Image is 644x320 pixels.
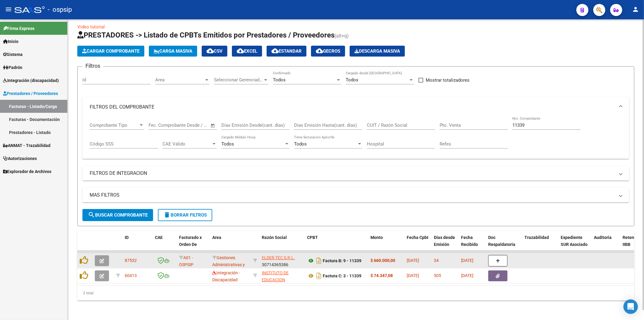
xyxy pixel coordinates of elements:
[77,286,634,301] div: 2 total
[262,255,295,260] span: ELDER TEC S.R.L.
[207,48,223,54] span: CSV
[350,46,405,57] app-download-masive: Descarga masiva de comprobantes (adjuntos)
[82,166,629,181] mat-expansion-panel-header: FILTROS DE INTEGRACION
[163,212,207,218] span: Borrar Filtros
[88,212,148,218] span: Buscar Comprobante
[407,235,428,240] span: Fecha Cpbt
[125,235,129,240] span: ID
[177,231,210,258] datatable-header-cell: Facturado x Orden De
[221,141,234,147] span: Todos
[122,231,152,258] datatable-header-cell: ID
[354,48,400,54] span: Descarga Masiva
[271,48,302,54] span: Estandar
[214,77,263,83] span: Seleccionar Gerenciador
[273,77,286,83] span: Todos
[90,170,615,177] mat-panel-title: FILTROS DE INTEGRACION
[149,122,173,128] input: Fecha inicio
[434,273,441,278] span: 505
[522,231,558,258] datatable-header-cell: Trazabilidad
[524,235,549,240] span: Trazabilidad
[125,258,137,263] span: 87532
[262,269,302,282] div: 30707377964
[212,235,221,240] span: Area
[149,46,197,57] button: Carga Masiva
[632,6,639,13] mat-icon: person
[155,77,204,83] span: Area
[3,25,34,32] span: Firma Express
[210,122,216,129] button: Open calendar
[3,90,58,97] span: Prestadores / Proveedores
[82,62,103,70] h3: Filtros
[3,168,51,175] span: Explorador de Archivos
[212,270,240,282] span: Integración - Discapacidad
[3,51,23,58] span: Sistema
[88,211,95,218] mat-icon: search
[90,192,615,198] mat-panel-title: MAS FILTROS
[77,46,144,57] button: Cargar Comprobante
[350,46,405,57] button: Descarga Masiva
[623,235,642,247] span: Retencion IIBB
[212,255,245,274] span: Gestiones Administrativas y Otros
[558,231,591,258] datatable-header-cell: Expediente SUR Asociado
[152,231,177,258] datatable-header-cell: CAE
[262,270,294,303] span: INSTITUTO DE EDUCACION ESPECIAL [PERSON_NAME] S.A.
[461,273,473,278] span: [DATE]
[237,48,257,54] span: EXCEL
[207,47,214,54] mat-icon: cloud_download
[262,254,302,267] div: 30714365386
[294,141,307,147] span: Todos
[3,64,22,71] span: Padrón
[82,117,629,159] div: FILTROS DEL COMPROBANTE
[90,104,615,110] mat-panel-title: FILTROS DEL COMPROBANTE
[407,258,419,263] span: [DATE]
[77,24,105,30] a: Video tutorial
[5,6,12,13] mat-icon: menu
[82,48,139,54] span: Cargar Comprobante
[370,258,395,263] strong: $ 660.000,00
[434,258,439,263] span: 34
[210,231,251,258] datatable-header-cell: Area
[82,209,153,221] button: Buscar Comprobante
[370,273,393,278] strong: $ 74.347,08
[404,231,431,258] datatable-header-cell: Fecha Cpbt
[271,47,279,54] mat-icon: cloud_download
[461,258,473,263] span: [DATE]
[305,231,368,258] datatable-header-cell: CPBT
[591,231,620,258] datatable-header-cell: Auditoria
[3,77,59,84] span: Integración (discapacidad)
[125,273,137,278] span: 60413
[155,235,163,240] span: CAE
[323,258,361,263] strong: Factura B: 9 - 11339
[3,155,37,162] span: Autorizaciones
[335,33,349,39] span: (alt+q)
[346,77,358,83] span: Todos
[237,47,244,54] mat-icon: cloud_download
[316,47,323,54] mat-icon: cloud_download
[461,235,478,247] span: Fecha Recibido
[368,231,404,258] datatable-header-cell: Monto
[561,235,588,247] span: Expediente SUR Asociado
[162,141,211,147] span: CAE Válido
[90,122,139,128] span: Comprobante Tipo
[315,256,323,266] i: Descargar documento
[158,209,212,221] button: Borrar Filtros
[82,97,629,117] mat-expansion-panel-header: FILTROS DEL COMPROBANTE
[179,235,202,247] span: Facturado x Orden De
[316,48,340,54] span: Gecros
[262,235,287,240] span: Razón Social
[3,142,50,149] span: ANMAT - Trazabilidad
[311,46,345,57] button: Gecros
[48,3,72,16] span: - ospsip
[3,38,18,45] span: Inicio
[307,235,318,240] span: CPBT
[202,46,227,57] button: CSV
[459,231,486,258] datatable-header-cell: Fecha Recibido
[259,231,305,258] datatable-header-cell: Razón Social
[370,235,383,240] span: Monto
[154,48,192,54] span: Carga Masiva
[267,46,306,57] button: Estandar
[315,271,323,281] i: Descargar documento
[77,31,335,39] span: PRESTADORES -> Listado de CPBTs Emitidos por Prestadores / Proveedores
[407,273,419,278] span: [DATE]
[323,273,361,278] strong: Factura C: 3 - 11339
